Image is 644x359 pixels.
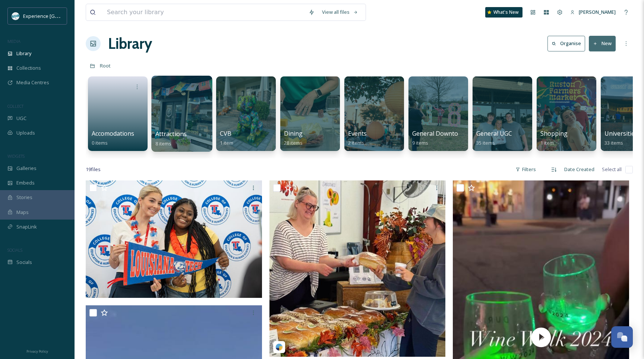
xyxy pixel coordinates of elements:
[275,343,283,351] img: snapsea-logo.png
[604,129,638,138] span: Universities
[92,139,108,146] span: 0 items
[348,139,364,146] span: 2 items
[220,129,231,138] span: CVB
[412,130,466,146] a: General Downtown9 items
[7,103,23,109] span: COLLECT
[579,9,616,15] span: [PERSON_NAME]
[16,79,49,86] span: Media Centres
[86,166,101,173] span: 19 file s
[23,12,97,19] span: Experience [GEOGRAPHIC_DATA]
[476,130,512,146] a: General UGC35 items
[7,247,22,253] span: SOCIALS
[16,209,29,216] span: Maps
[16,115,26,122] span: UGC
[348,130,367,146] a: Events2 items
[16,165,37,172] span: Galleries
[284,130,303,146] a: Dining28 items
[269,180,446,357] img: rustoncvb-5552092.jpg
[7,153,25,159] span: WIDGETS
[16,223,37,230] span: SnapLink
[16,64,41,72] span: Collections
[12,12,19,20] img: 24IZHUKKFBA4HCESFN4PRDEIEY.avif
[604,139,623,146] span: 33 items
[220,130,233,146] a: CVB1 item
[100,62,111,69] span: Root
[412,129,466,138] span: General Downtown
[485,7,523,18] a: What's New
[284,129,303,138] span: Dining
[155,140,172,147] span: 8 items
[540,129,568,138] span: Shopping
[566,5,619,19] a: [PERSON_NAME]
[16,179,35,186] span: Embeds
[26,346,48,355] a: Privacy Policy
[412,139,428,146] span: 9 items
[92,129,134,138] span: Accomodations
[547,36,589,51] a: Organise
[92,130,134,146] a: Accomodations0 items
[540,130,568,146] a: Shopping1 item
[348,129,367,138] span: Events
[108,32,152,55] a: Library
[547,36,585,51] button: Organise
[16,194,32,201] span: Stories
[16,50,31,57] span: Library
[540,139,554,146] span: 1 item
[155,130,187,147] a: Attractions8 items
[476,139,495,146] span: 35 items
[26,349,48,354] span: Privacy Policy
[100,61,111,70] a: Root
[220,139,233,146] span: 1 item
[561,162,598,177] div: Date Created
[604,130,638,146] a: Universities33 items
[16,129,35,136] span: Uploads
[318,5,362,19] a: View all files
[7,38,20,44] span: MEDIA
[589,36,616,51] button: New
[476,129,512,138] span: General UGC
[155,130,187,138] span: Attractions
[103,4,305,21] input: Search your library
[611,326,633,348] button: Open Chat
[16,259,32,266] span: Socials
[512,162,540,177] div: Filters
[602,166,622,173] span: Select all
[86,180,262,298] img: 240610-CEHS-Social-38.jpg
[284,139,303,146] span: 28 items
